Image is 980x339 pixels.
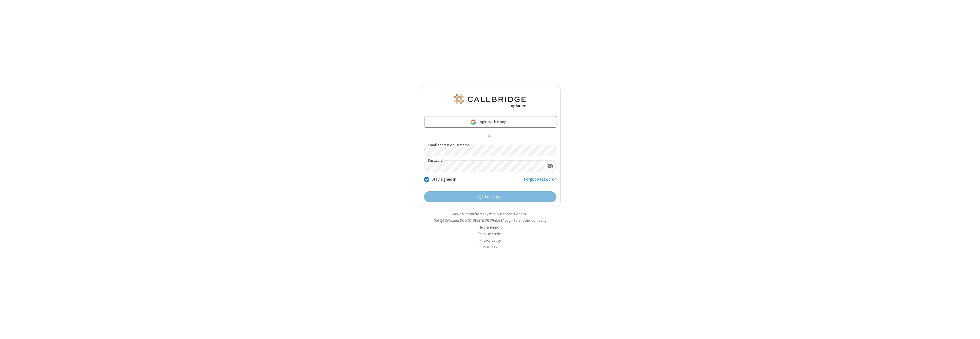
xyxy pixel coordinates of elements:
[453,211,527,216] a: Make sure you're ready with our connection test
[424,191,556,203] button: Loading...
[485,132,495,140] span: OR
[479,225,502,230] a: Help & support
[420,218,561,223] li: Not QA Selenium DO NOT DELETE OR CHANGE?
[424,145,556,156] input: Email address or username
[424,161,545,172] input: Password
[478,231,502,236] a: Terms of service
[505,218,546,223] button: Login to another company
[485,194,502,200] span: Loading...
[432,176,456,183] label: Stay signed in
[479,238,501,243] a: Privacy policy
[966,324,976,335] iframe: Chat
[524,176,556,187] a: Forgot Password?
[470,119,477,125] img: google-icon.png
[545,161,556,171] div: Show password
[424,116,556,128] a: Login with Google
[453,94,527,108] img: QA Selenium DO NOT DELETE OR CHANGE
[420,244,561,250] li: v2.6.353.2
